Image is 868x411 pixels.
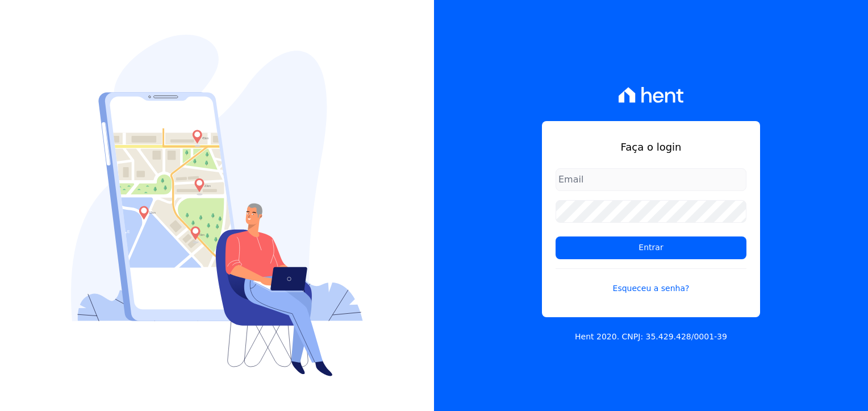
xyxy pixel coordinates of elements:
[71,35,363,376] img: Login
[556,236,746,259] input: Entrar
[556,139,746,155] h1: Faça o login
[575,331,727,343] p: Hent 2020. CNPJ: 35.429.428/0001-39
[556,168,746,191] input: Email
[556,268,746,294] a: Esqueceu a senha?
